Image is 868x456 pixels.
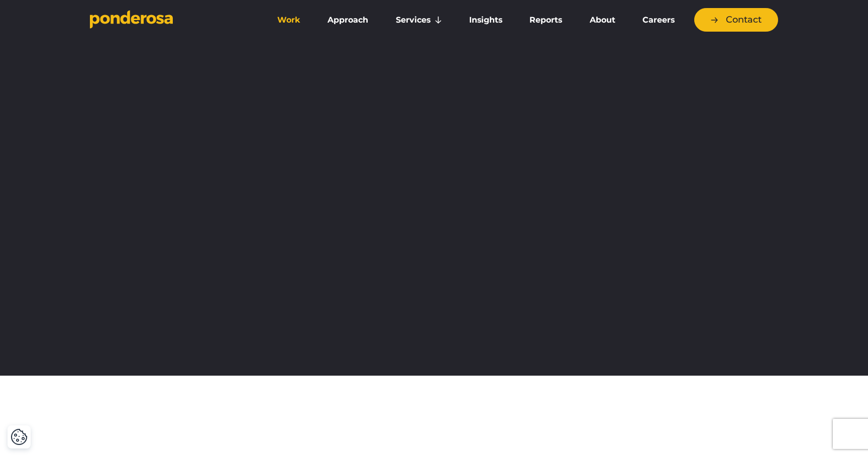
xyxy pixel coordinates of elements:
a: Reports [518,10,574,31]
a: Contact [694,8,778,32]
img: Revisit consent button [11,428,28,445]
a: Careers [631,10,686,31]
a: Go to homepage [90,10,251,30]
a: Services [384,10,454,31]
a: About [578,10,626,31]
a: Insights [458,10,514,31]
button: Cookie Settings [11,428,28,445]
a: Approach [316,10,380,31]
a: Work [266,10,312,31]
